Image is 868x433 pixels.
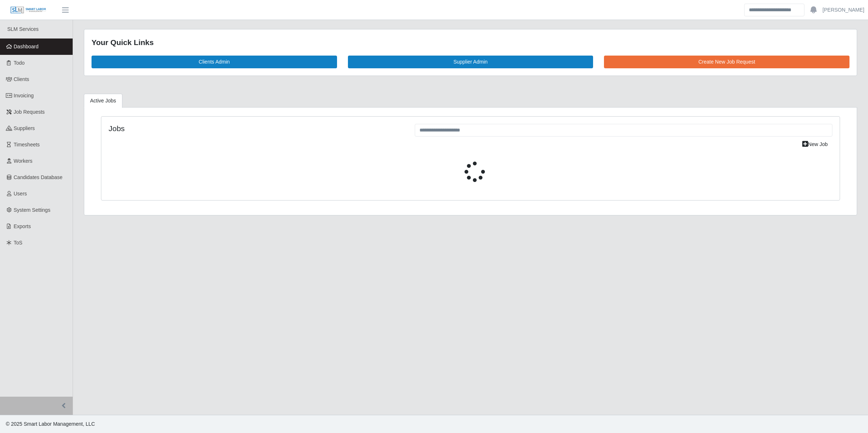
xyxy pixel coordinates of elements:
[14,158,33,164] span: Workers
[14,125,35,131] span: Suppliers
[14,142,40,147] span: Timesheets
[823,6,864,14] a: [PERSON_NAME]
[92,37,849,48] div: Your Quick Links
[14,93,34,98] span: Invoicing
[14,44,39,49] span: Dashboard
[10,6,46,14] img: SLM Logo
[109,124,404,133] h4: Jobs
[14,60,25,66] span: Todo
[744,4,804,16] input: Search
[14,240,23,246] span: ToS
[14,207,50,213] span: System Settings
[6,421,95,427] span: © 2025 Smart Labor Management, LLC
[798,138,832,151] a: New Job
[84,94,122,108] a: Active Jobs
[14,109,45,115] span: Job Requests
[14,223,31,229] span: Exports
[14,174,63,180] span: Candidates Database
[14,191,27,197] span: Users
[604,56,849,68] a: Create New Job Request
[348,56,593,68] a: Supplier Admin
[92,56,337,68] a: Clients Admin
[14,76,29,82] span: Clients
[7,26,38,32] span: SLM Services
